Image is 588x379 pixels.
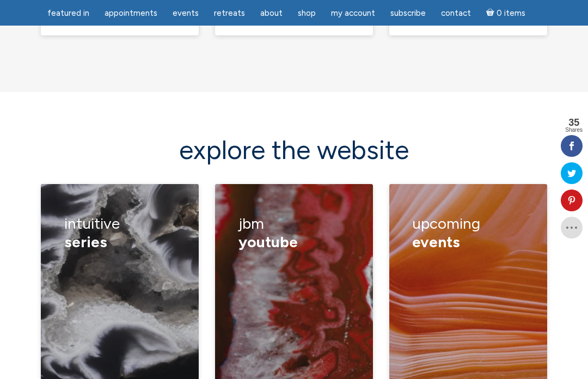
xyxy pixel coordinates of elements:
[166,3,205,24] a: Events
[441,8,471,18] span: Contact
[486,8,497,18] i: Cart
[324,3,382,24] a: My Account
[214,8,245,18] span: Retreats
[565,127,583,133] span: Shares
[64,207,176,259] h3: Intuitive
[260,8,283,18] span: About
[98,3,164,24] a: Appointments
[254,3,289,24] a: About
[331,8,375,18] span: My Account
[238,207,350,259] h3: JBM
[47,8,89,18] span: featured in
[480,2,532,24] a: Cart0 items
[238,233,298,251] span: YouTube
[384,3,432,24] a: Subscribe
[41,3,96,24] a: featured in
[298,8,316,18] span: Shop
[291,3,322,24] a: Shop
[412,233,460,251] span: events
[390,8,426,18] span: Subscribe
[412,207,524,259] h3: upcoming
[434,3,477,24] a: Contact
[207,3,252,24] a: Retreats
[64,233,107,251] span: series
[41,136,547,164] h2: explore the website
[105,8,157,18] span: Appointments
[565,118,583,127] span: 35
[497,9,525,17] span: 0 items
[173,8,199,18] span: Events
